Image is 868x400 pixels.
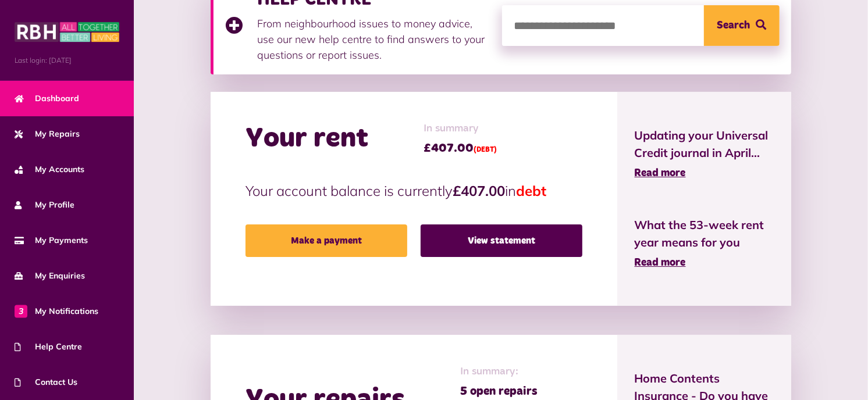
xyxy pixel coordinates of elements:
span: Last login: [DATE] [15,55,119,66]
span: (DEBT) [474,147,497,153]
p: From neighbourhood issues to money advice, use our new help centre to find answers to your questi... [257,16,491,63]
span: £407.00 [424,140,497,157]
span: Help Centre [15,341,82,353]
span: In summary [424,121,497,137]
span: My Payments [15,234,88,247]
span: My Accounts [15,163,84,176]
span: My Notifications [15,305,98,317]
p: Your account balance is currently in [246,180,582,201]
img: MyRBH [15,20,119,44]
span: debt [516,182,546,199]
a: What the 53-week rent year means for you Read more [635,216,774,271]
span: Search [717,5,750,46]
span: Contact Us [15,376,77,388]
a: Make a payment [246,224,407,257]
span: Read more [635,168,686,178]
a: Updating your Universal Credit journal in April... Read more [635,127,774,181]
span: In summary: [460,364,549,380]
span: My Enquiries [15,270,85,282]
span: 3 [15,305,27,317]
span: Read more [635,258,686,268]
a: View statement [421,224,582,257]
span: Updating your Universal Credit journal in April... [635,127,774,162]
strong: £407.00 [453,182,505,199]
span: My Repairs [15,128,80,140]
h2: Your rent [246,122,368,156]
button: Search [704,5,780,46]
span: What the 53-week rent year means for you [635,216,774,251]
span: Dashboard [15,92,79,105]
span: 5 open repairs [460,383,549,400]
span: My Profile [15,199,74,211]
